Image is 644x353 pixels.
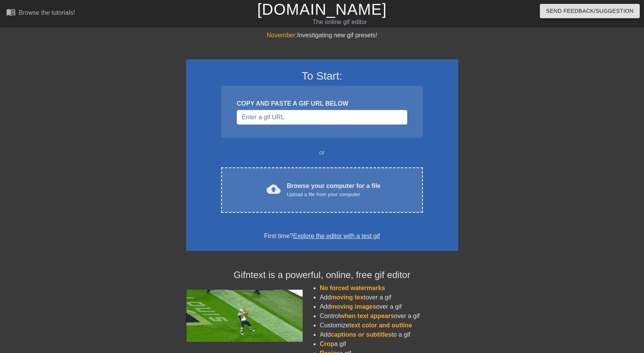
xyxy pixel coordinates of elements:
span: when text appears [340,313,394,319]
li: Add over a gif [320,293,458,302]
img: football_small.gif [186,290,303,342]
span: captions or subtitles [331,331,391,338]
h4: Gifntext is a powerful, online, free gif editor [186,270,458,281]
div: Browse your computer for a file [287,181,380,198]
a: [DOMAIN_NAME] [257,1,387,18]
li: Add over a gif [320,302,458,311]
div: The online gif editor [218,17,461,27]
div: COPY AND PASTE A GIF URL BELOW [237,99,407,108]
span: moving images [331,303,376,310]
h3: To Start: [196,70,448,83]
button: Send Feedback/Suggestion [540,4,640,18]
div: Investigating new gif presets! [186,31,458,40]
span: menu_book [6,7,16,17]
span: text color and outline [349,322,412,329]
div: Browse the tutorials! [19,9,75,16]
div: or [206,148,438,157]
div: First time? [196,231,448,241]
li: Add to a gif [320,330,458,339]
span: Send Feedback/Suggestion [546,6,634,16]
span: moving text [331,294,366,301]
a: Browse the tutorials! [6,7,75,19]
li: Customize [320,321,458,330]
input: Username [237,110,407,125]
li: a gif [320,339,458,349]
span: November: [267,32,297,38]
div: Upload a file from your computer [287,191,380,198]
span: No forced watermarks [320,285,385,291]
li: Control over a gif [320,311,458,321]
span: Crop [320,341,334,347]
a: Explore the editor with a test gif [293,233,380,239]
span: cloud_upload [267,182,281,196]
